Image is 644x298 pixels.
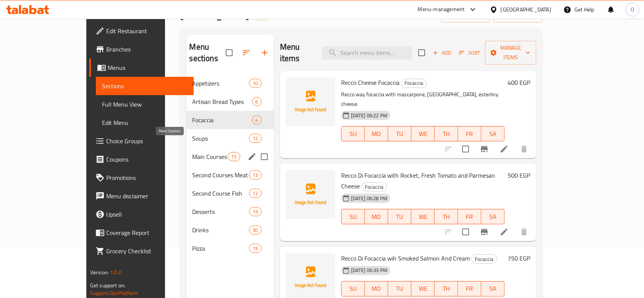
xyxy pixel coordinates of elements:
div: [GEOGRAPHIC_DATA] [501,5,551,14]
h6: 500 EGP [508,170,530,181]
div: Pizza19 [186,239,274,258]
span: Add [432,49,452,57]
h6: 750 EGP [508,253,530,264]
span: Choice Groups [106,136,188,146]
button: SA [481,126,505,141]
p: Recco way focaccia with mascarpone, [GEOGRAPHIC_DATA], esterliny cheese. [341,90,505,109]
button: MO [365,209,388,224]
span: 6 [252,98,261,105]
div: Soups [193,134,249,143]
span: Branches [106,45,188,54]
span: 10 [249,80,261,87]
a: Coupons [89,150,194,168]
a: Support.OpsPlatform [90,288,139,298]
div: Focaccia4 [186,111,274,129]
span: 13 [249,172,261,179]
span: TH [438,211,455,222]
span: [DATE] 06:33 PM [348,267,390,274]
span: TU [391,128,408,139]
button: TH [435,281,458,296]
span: Sort items [454,47,485,59]
span: Second Course Fish [193,189,249,198]
span: Add item [430,47,454,59]
div: Second Course Fish12 [186,184,274,202]
span: FR [461,128,478,139]
button: FR [458,126,481,141]
a: Choice Groups [89,132,194,150]
span: Desserts [193,207,249,216]
button: delete [515,223,533,241]
div: Drinks30 [186,221,274,239]
span: Sort sections [237,44,256,62]
span: FR [461,283,478,294]
span: Menu disclaimer [106,191,188,201]
button: SU [341,281,365,296]
span: 30 [249,227,261,234]
button: Manage items [485,41,536,65]
span: Sort [459,49,480,57]
span: Select to update [458,224,474,240]
span: FR [461,211,478,222]
div: items [252,97,262,106]
span: Grocery Checklist [106,246,188,256]
span: 4 [252,117,261,124]
span: Version: [90,267,109,277]
span: Upsell [106,210,188,219]
a: Grocery Checklist [89,242,194,260]
span: export [499,11,536,20]
span: 12 [249,190,261,197]
span: import [447,11,484,20]
span: Coverage Report [106,228,188,237]
div: items [249,189,261,198]
img: Recco Di Focaccia with Rocket, Fresh Tomato and Parmesan Cheese [286,170,335,219]
span: Select to update [458,141,474,157]
span: WE [414,211,432,222]
span: 19 [249,245,261,252]
button: SU [341,126,365,141]
button: SA [481,209,505,224]
span: Full Menu View [102,100,188,109]
div: Second Courses Meat And Chicken13 [186,166,274,184]
span: Select all sections [221,45,237,61]
span: Coupons [106,155,188,164]
span: TH [438,283,455,294]
span: WE [414,283,432,294]
div: Artisan Bread Types [193,97,252,106]
button: Add [430,47,454,59]
span: Focaccia [362,183,387,191]
span: SA [484,128,502,139]
button: WE [411,281,435,296]
a: Menu disclaimer [89,187,194,205]
span: 19 [249,208,261,215]
span: SU [345,283,362,294]
span: Recco Cheese Focaccia [341,77,400,88]
div: Soups12 [186,129,274,147]
div: items [228,152,240,161]
span: Menus [108,63,188,72]
span: SU [345,211,362,222]
span: Edit Restaurant [106,26,188,36]
span: 1.0.0 [110,267,122,277]
a: Full Menu View [96,95,194,113]
span: TU [391,211,408,222]
div: items [249,79,261,88]
h6: 400 EGP [508,77,530,88]
span: Drinks [193,225,249,235]
span: SU [345,128,362,139]
span: Select section [414,45,430,61]
span: Recco Di Focaccia with Rocket, Fresh Tomato and Parmesan Cheese [341,170,495,192]
span: Get support on: [90,280,125,290]
button: TU [388,281,411,296]
a: Coverage Report [89,223,194,242]
button: edit [246,151,258,162]
a: Edit menu item [500,227,509,236]
button: Sort [457,47,482,59]
span: Sections [102,81,188,91]
div: Appetizers [193,79,249,88]
span: 15 [228,153,239,160]
div: items [252,115,262,125]
span: Focaccia [193,115,252,125]
a: Menus [89,58,194,77]
a: Edit Menu [96,113,194,132]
